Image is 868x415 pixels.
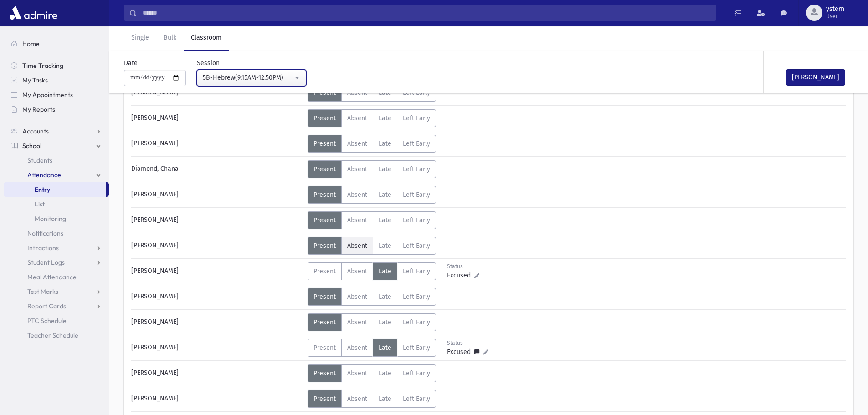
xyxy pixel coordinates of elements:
span: PTC Schedule [27,317,67,325]
span: ystern [826,5,844,13]
span: Accounts [22,127,49,135]
span: Left Early [403,140,430,148]
span: Left Early [403,267,430,275]
span: Present [313,344,336,352]
a: Attendance [4,168,109,182]
span: Attendance [27,171,61,179]
span: Late [379,318,391,326]
span: Left Early [403,344,430,352]
div: AttTypes [308,390,436,408]
span: Absent [347,242,367,250]
a: Infractions [4,241,109,255]
span: Late [379,293,391,301]
span: Absent [347,165,367,173]
span: Absent [347,293,367,301]
div: [PERSON_NAME] [127,364,308,382]
span: Present [313,191,336,199]
a: Time Tracking [4,58,109,73]
span: Test Marks [27,287,58,296]
span: Present [313,242,336,250]
span: Present [313,293,336,301]
a: Accounts [4,124,109,138]
span: Late [379,165,391,173]
a: My Appointments [4,87,109,102]
span: Left Early [403,369,430,377]
a: Classroom [184,26,229,51]
div: [PERSON_NAME] [127,262,308,280]
span: Absent [347,318,367,326]
a: List [4,197,109,211]
div: AttTypes [308,364,436,382]
a: Home [4,36,109,51]
button: 5B-Hebrew(9:15AM-12:50PM) [197,70,306,86]
span: Late [379,242,391,250]
span: Late [379,344,391,352]
span: Present [313,114,336,122]
div: [PERSON_NAME] [127,288,308,306]
button: [PERSON_NAME] [786,69,845,86]
div: AttTypes [308,186,436,204]
span: Late [379,267,391,275]
div: [PERSON_NAME] [127,135,308,153]
span: Absent [347,344,367,352]
div: AttTypes [308,313,436,331]
div: AttTypes [308,262,436,280]
div: AttTypes [308,211,436,229]
div: [PERSON_NAME] [127,211,308,229]
span: Late [379,140,391,148]
span: Monitoring [35,215,66,223]
span: Left Early [403,216,430,224]
span: Late [379,216,391,224]
a: Teacher Schedule [4,328,109,343]
span: Absent [347,191,367,199]
span: Notifications [27,229,63,237]
a: Single [124,26,156,51]
a: PTC Schedule [4,313,109,328]
span: Left Early [403,395,430,403]
span: Report Cards [27,302,66,310]
label: Session [197,58,220,68]
span: Absent [347,114,367,122]
a: Entry [4,182,106,197]
span: List [35,200,45,208]
span: Students [27,156,52,164]
div: AttTypes [308,288,436,306]
input: Search [137,5,716,21]
a: Students [4,153,109,168]
span: Excused [447,347,474,357]
div: 5B-Hebrew(9:15AM-12:50PM) [203,73,293,82]
span: Absent [347,216,367,224]
a: Student Logs [4,255,109,270]
span: Left Early [403,191,430,199]
span: Left Early [403,165,430,173]
a: Monitoring [4,211,109,226]
span: Late [379,114,391,122]
span: Left Early [403,293,430,301]
span: Left Early [403,242,430,250]
span: My Reports [22,105,55,113]
div: [PERSON_NAME] [127,390,308,408]
div: AttTypes [308,237,436,255]
div: AttTypes [308,339,436,357]
span: Absent [347,395,367,403]
div: [PERSON_NAME] [127,339,308,357]
span: School [22,142,41,150]
div: [PERSON_NAME] [127,109,308,127]
div: [PERSON_NAME] [127,237,308,255]
span: Infractions [27,244,59,252]
span: Time Tracking [22,61,63,70]
span: Left Early [403,114,430,122]
a: Meal Attendance [4,270,109,284]
label: Date [124,58,138,68]
span: Absent [347,140,367,148]
span: Absent [347,267,367,275]
div: [PERSON_NAME] [127,313,308,331]
span: Home [22,40,40,48]
span: Late [379,369,391,377]
span: Present [313,165,336,173]
span: Present [313,216,336,224]
a: School [4,138,109,153]
a: Test Marks [4,284,109,299]
span: My Appointments [22,91,73,99]
span: Teacher Schedule [27,331,78,339]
